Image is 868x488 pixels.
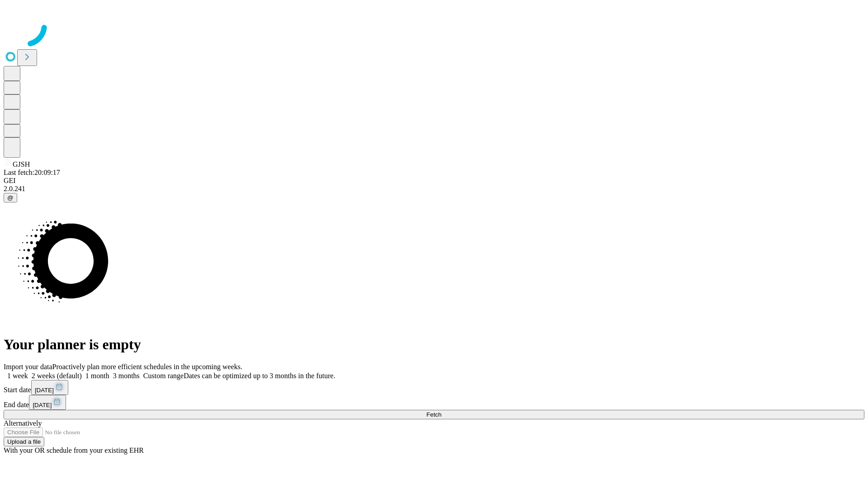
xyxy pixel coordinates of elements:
[4,437,44,446] button: Upload a file
[4,380,864,395] div: Start date
[184,372,335,380] span: Dates can be optimized up to 3 months in the future.
[85,372,109,380] span: 1 month
[426,411,441,418] span: Fetch
[52,363,242,371] span: Proactively plan more efficient schedules in the upcoming weeks.
[4,410,864,419] button: Fetch
[4,169,60,176] span: Last fetch: 20:09:17
[4,185,864,193] div: 2.0.241
[4,336,864,353] h1: Your planner is empty
[31,380,68,395] button: [DATE]
[33,402,52,408] span: [DATE]
[4,419,42,427] span: Alternatively
[7,194,14,201] span: @
[4,363,52,371] span: Import your data
[143,372,184,380] span: Custom range
[113,372,140,380] span: 3 months
[13,160,30,168] span: GJSH
[4,395,864,410] div: End date
[4,446,144,454] span: With your OR schedule from your existing EHR
[4,177,864,185] div: GEI
[7,372,28,380] span: 1 week
[32,372,82,380] span: 2 weeks (default)
[29,395,66,410] button: [DATE]
[4,193,17,202] button: @
[35,387,54,394] span: [DATE]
